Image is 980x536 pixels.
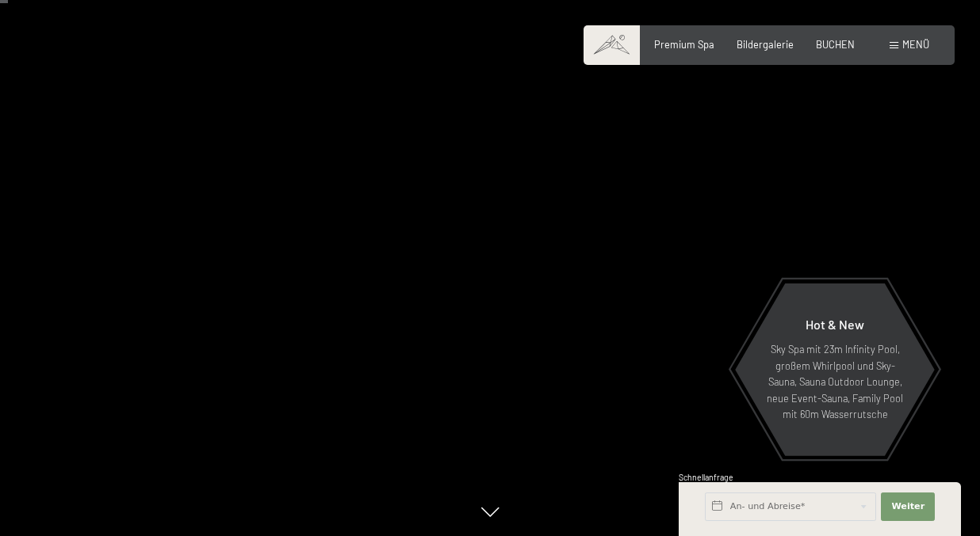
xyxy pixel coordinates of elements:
[734,283,936,457] a: Hot & New Sky Spa mit 23m Infinity Pool, großem Whirlpool und Sky-Sauna, Sauna Outdoor Lounge, ne...
[737,38,794,51] a: Bildergalerie
[881,492,935,521] button: Weiter
[816,38,855,51] a: BUCHEN
[902,38,929,51] span: Menü
[891,500,924,513] span: Weiter
[679,473,733,482] span: Schnellanfrage
[654,38,714,51] a: Premium Spa
[806,317,864,332] span: Hot & New
[766,341,904,422] p: Sky Spa mit 23m Infinity Pool, großem Whirlpool und Sky-Sauna, Sauna Outdoor Lounge, neue Event-S...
